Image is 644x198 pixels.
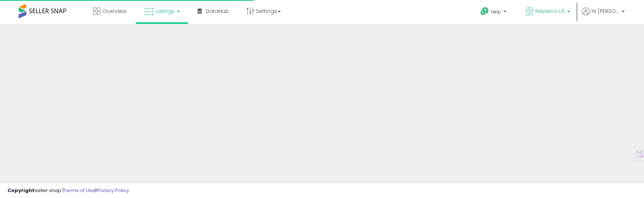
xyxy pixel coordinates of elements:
[7,187,35,194] strong: Copyright
[64,187,95,194] a: Terms of Use
[491,9,501,15] span: Help
[474,1,514,24] a: Help
[7,187,129,194] div: seller snap | |
[592,7,619,15] span: Hi [PERSON_NAME]
[155,7,175,15] span: Listings
[480,7,489,16] i: Get Help
[96,187,129,194] a: Privacy Policy
[206,7,229,15] span: DataHub
[535,7,565,15] span: Navistro US
[102,7,126,15] span: Overview
[582,7,625,24] a: Hi [PERSON_NAME]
